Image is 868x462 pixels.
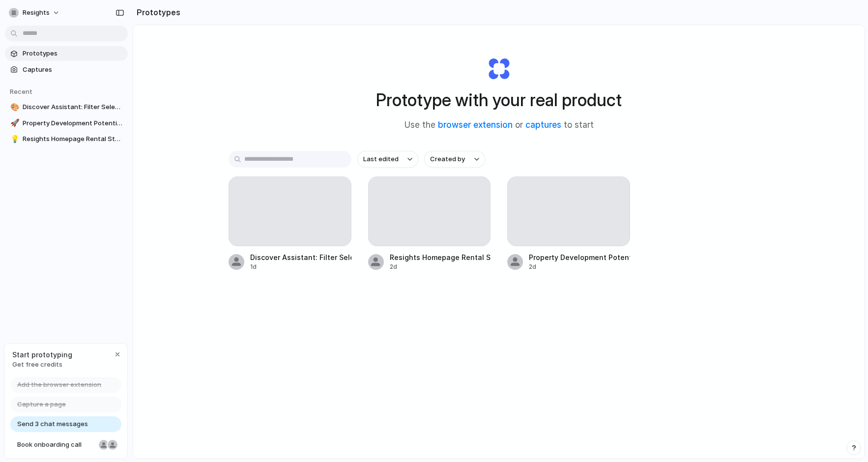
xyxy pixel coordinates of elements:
[525,120,561,130] a: captures
[107,439,118,451] div: Christian Iacullo
[229,176,351,271] a: Discover Assistant: Filter Selection Helper1d
[133,6,180,18] h2: Prototypes
[10,87,32,95] span: Recent
[17,419,88,429] span: Send 3 chat messages
[17,380,101,390] span: Add the browser extension
[376,87,622,113] h1: Prototype with your real product
[10,117,17,129] div: 🚀
[23,49,124,58] span: Prototypes
[10,437,121,453] a: Book onboarding call
[17,440,95,450] span: Book onboarding call
[390,262,491,271] div: 2d
[390,252,491,262] div: Resights Homepage Rental Stats Widget
[250,262,351,271] div: 1d
[529,252,630,262] div: Property Development Potential for [STREET_ADDRESS]
[17,400,66,409] span: Capture a page
[98,439,110,451] div: Nicole Kubica
[23,8,50,18] span: Resights
[5,5,65,21] button: Resights
[5,100,128,115] a: 🎨Discover Assistant: Filter Selection Helper
[5,46,128,61] a: Prototypes
[23,134,124,144] span: Resights Homepage Rental Stats Widget
[357,151,418,168] button: Last edited
[9,118,19,128] button: 🚀
[5,62,128,77] a: Captures
[23,118,124,128] span: Property Development Potential for [STREET_ADDRESS]
[424,151,485,168] button: Created by
[10,102,17,113] div: 🎨
[12,360,72,370] span: Get free credits
[23,65,124,75] span: Captures
[12,349,72,360] span: Start prototyping
[5,116,128,131] a: 🚀Property Development Potential for [STREET_ADDRESS]
[430,154,465,164] span: Created by
[507,176,630,271] a: Property Development Potential for [STREET_ADDRESS]2d
[5,132,128,146] a: 💡Resights Homepage Rental Stats Widget
[438,120,513,130] a: browser extension
[9,134,19,144] button: 💡
[9,102,19,112] button: 🎨
[250,252,351,262] div: Discover Assistant: Filter Selection Helper
[405,119,594,132] span: Use the or to start
[10,134,17,145] div: 💡
[363,154,399,164] span: Last edited
[23,102,124,112] span: Discover Assistant: Filter Selection Helper
[529,262,630,271] div: 2d
[368,176,491,271] a: Resights Homepage Rental Stats Widget2d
